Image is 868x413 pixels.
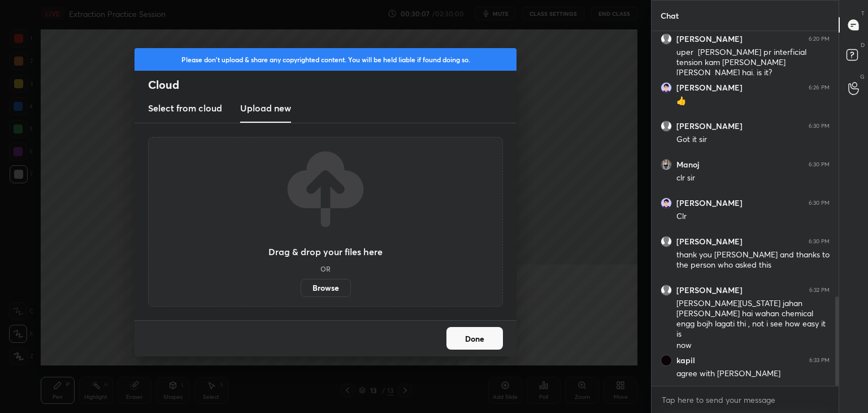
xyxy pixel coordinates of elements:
p: Chat [652,1,688,31]
h6: kapil [676,355,695,365]
h2: Cloud [148,78,517,92]
div: 6:30 PM [809,123,830,130]
div: 6:26 PM [809,84,830,91]
div: 6:30 PM [809,238,830,245]
h6: [PERSON_NAME] [676,285,743,295]
img: 437f3b4dadeb4ca186e4d967841f6c85.jpg [661,159,672,170]
img: 16280863_5979F2A0-FBF8-4D15-AB25-93E0076647F8.png [661,197,672,209]
img: 16280863_5979F2A0-FBF8-4D15-AB25-93E0076647F8.png [661,82,672,93]
div: Please don't upload & share any copyrighted content. You will be held liable if found doing so. [134,48,517,71]
img: 3 [661,355,672,366]
h6: Manoj [676,160,699,170]
p: T [861,9,865,18]
div: 6:20 PM [809,36,830,42]
img: default.png [661,121,672,132]
div: 6:33 PM [809,357,830,364]
h6: [PERSON_NAME] [676,121,743,131]
h6: [PERSON_NAME] [676,236,743,247]
img: default.png [661,236,672,247]
div: 6:32 PM [809,287,830,294]
p: D [861,41,865,49]
h3: Select from cloud [148,101,222,115]
h3: Upload new [240,101,291,115]
h6: [PERSON_NAME] [676,83,743,93]
img: default.png [661,285,672,296]
h6: [PERSON_NAME] [676,198,743,208]
div: agree with [PERSON_NAME] [676,368,830,380]
button: Done [446,327,503,350]
div: 6:30 PM [809,161,830,168]
div: 👍 [676,96,830,107]
h5: OR [320,265,331,272]
div: Got it sir [676,134,830,145]
div: thank you [PERSON_NAME] and thanks to the person who asked this [676,249,830,271]
div: [PERSON_NAME][US_STATE] jahan [PERSON_NAME] hai wahan chemical engg bojh lagati thi , not i see h... [676,298,830,340]
div: clr sir [676,173,830,184]
img: default.png [661,33,672,45]
h3: Drag & drop your files here [268,247,383,256]
div: Clr [676,211,830,222]
div: now [676,340,830,351]
p: G [860,72,865,81]
div: uper [PERSON_NAME] pr interficial tension kam [PERSON_NAME] [PERSON_NAME] hai, is it? [676,47,830,79]
div: 6:30 PM [809,200,830,206]
div: grid [652,31,839,386]
h6: [PERSON_NAME] [676,34,743,44]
